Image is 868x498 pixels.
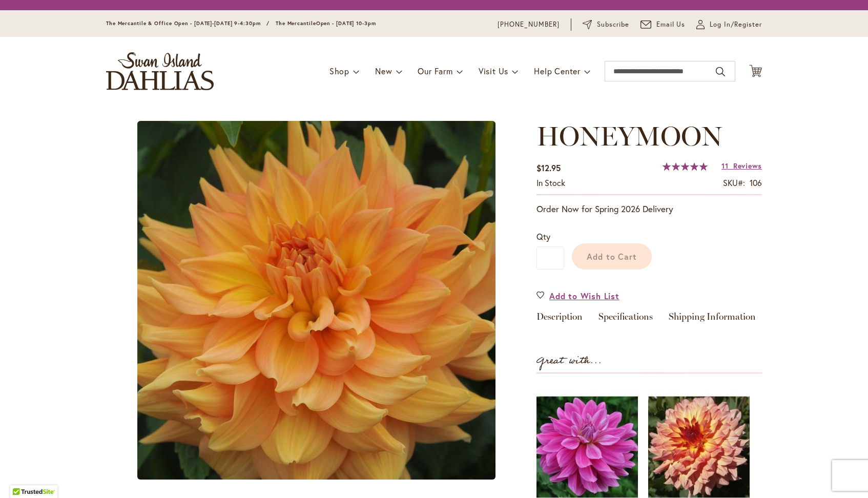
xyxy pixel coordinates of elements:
[750,177,762,189] div: 106
[536,290,619,302] a: Add to Wish List
[721,161,728,171] span: 11
[536,312,583,327] a: Description
[536,120,722,152] span: HONEYMOON
[106,52,214,90] a: store logo
[534,66,581,76] span: Help Center
[498,19,560,30] a: [PHONE_NUMBER]
[316,20,376,27] span: Open - [DATE] 10-3pm
[479,66,508,76] span: Visit Us
[536,352,602,369] strong: Great with...
[106,20,316,27] span: The Mercantile & Office Open - [DATE]-[DATE] 9-4:30pm / The Mercantile
[696,19,762,30] a: Log In/Register
[669,312,756,327] a: Shipping Information
[598,312,653,327] a: Specifications
[663,162,708,171] div: 100%
[721,161,762,171] a: 11 Reviews
[597,19,629,30] span: Subscribe
[710,19,762,30] span: Log In/Register
[549,290,619,302] span: Add to Wish List
[418,66,452,76] span: Our Farm
[536,231,550,242] span: Qty
[536,203,762,215] p: Order Now for Spring 2026 Delivery
[536,177,565,188] span: In stock
[137,121,495,480] img: main product photo
[656,19,686,30] span: Email Us
[716,64,725,80] button: Search
[8,462,36,490] iframe: Launch Accessibility Center
[375,66,392,76] span: New
[536,312,762,327] div: Detailed Product Info
[723,177,745,188] strong: SKU
[536,177,565,189] div: Availability
[583,19,629,30] a: Subscribe
[733,161,762,171] span: Reviews
[536,162,561,173] span: $12.95
[640,19,686,30] a: Email Us
[329,66,349,76] span: Shop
